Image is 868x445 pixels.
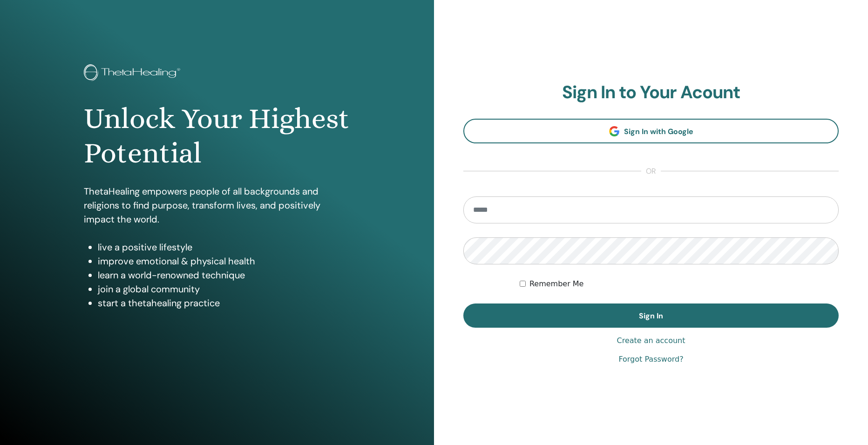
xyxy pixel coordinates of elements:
a: Forgot Password? [618,354,683,365]
h2: Sign In to Your Acount [463,82,839,103]
li: improve emotional & physical health [98,254,350,268]
span: Sign In [639,311,663,321]
li: learn a world-renowned technique [98,268,350,282]
div: Keep me authenticated indefinitely or until I manually logout [520,278,839,290]
span: or [641,166,661,177]
h1: Unlock Your Highest Potential [84,101,350,171]
button: Sign In [463,303,839,328]
li: start a thetahealing practice [98,296,350,310]
li: join a global community [98,282,350,296]
li: live a positive lifestyle [98,240,350,254]
a: Create an account [617,335,685,346]
p: ThetaHealing empowers people of all backgrounds and religions to find purpose, transform lives, a... [84,184,350,226]
label: Remember Me [529,278,584,290]
a: Sign In with Google [463,119,839,143]
span: Sign In with Google [624,127,693,136]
